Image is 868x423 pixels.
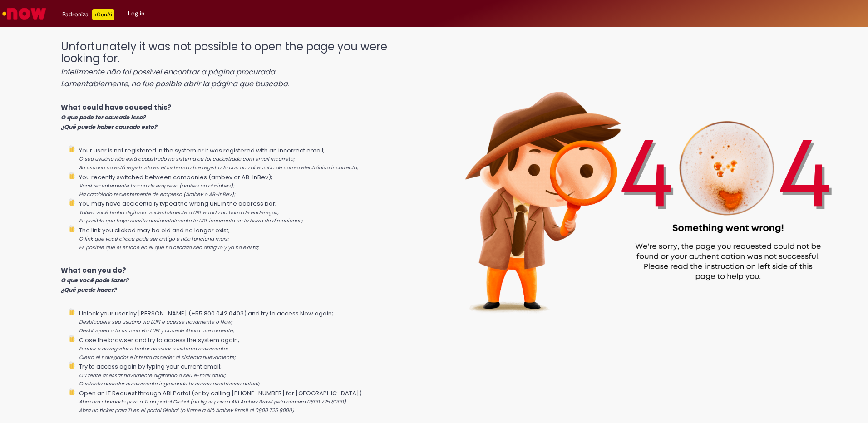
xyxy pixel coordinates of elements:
div: Padroniza [62,9,114,20]
li: Try to access again by typing your current email; [79,361,424,388]
i: Infelizmente não foi possível encontrar a página procurada. [61,67,276,77]
i: Ha cambiado recientemente de empresa (Ambev o AB-InBev); [79,191,235,198]
p: +GenAi [92,9,114,20]
li: Unlock your user by [PERSON_NAME] (+55 800 042 0403) and try to access Now again; [79,308,424,335]
i: O seu usuário não está cadastrado no sistema ou foi cadastrado com email incorreto; [79,156,295,162]
i: Desbloqueie seu usuário via LUPI e acesse novamente o Now; [79,319,232,325]
img: ServiceNow [1,5,48,23]
li: The link you clicked may be old and no longer exist; [79,225,424,252]
i: O intenta acceder nuevamente ingresando tu correo electrónico actual; [79,380,260,387]
p: What can you do? [61,266,424,295]
i: Abra un ticket para TI en el portal Global (o llame a Alô Ambev Brasil al 0800 725 8000) [79,407,294,414]
i: ¿Qué puede haber causado esto? [61,123,157,131]
li: You recently switched between companies (ambev or AB-InBev); [79,172,424,199]
i: Lamentablemente, no fue posible abrir la página que buscaba. [61,79,289,89]
li: Open an IT Request through ABI Portal (or by calling [PHONE_NUMBER] for [GEOGRAPHIC_DATA]) [79,388,424,415]
li: Your user is not registered in the system or it was registered with an incorrect email; [79,145,424,172]
li: You may have accidentally typed the wrong URL in the address bar; [79,198,424,225]
i: Abra um chamado para o TI no portal Global (ou ligue para o Alô Ambev Brasil pelo número 0800 725... [79,398,346,405]
h1: Unfortunately it was not possible to open the page you were looking for. [61,41,424,89]
i: Es posible que haya escrito accidentalmente la URL incorrecta en la barra de direcciones; [79,217,303,224]
i: Es posible que el enlace en el que ha clicado sea antiguo y ya no exista; [79,244,259,251]
i: Ou tente acessar novamente digitando o seu e-mail atual; [79,372,226,379]
i: O que você pode fazer? [61,276,128,284]
i: ¿Qué puede hacer? [61,286,117,294]
i: Cierra el navegador e intenta acceder al sistema nuevamente; [79,354,236,361]
i: O que pode ter causado isso? [61,113,146,121]
i: O link que você clicou pode ser antigo e não funciona mais; [79,236,229,242]
i: Desbloquea a tu usuario vía LUPI y accede Ahora nuevamente; [79,327,234,334]
i: Você recentemente trocou de empresa (ambev ou ab-inbev); [79,182,234,189]
i: Talvez você tenha digitado acidentalmente a URL errada na barra de endereços; [79,209,279,216]
p: What could have caused this? [61,103,424,132]
i: Fechar o navegador e tentar acessar o sistema novamente; [79,345,228,352]
i: Su usuario no está registrado en el sistema o fue registrado con una dirección de correo electrón... [79,164,358,171]
img: 404_ambev_new.png [424,32,868,341]
li: Close the browser and try to access the system again; [79,335,424,362]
